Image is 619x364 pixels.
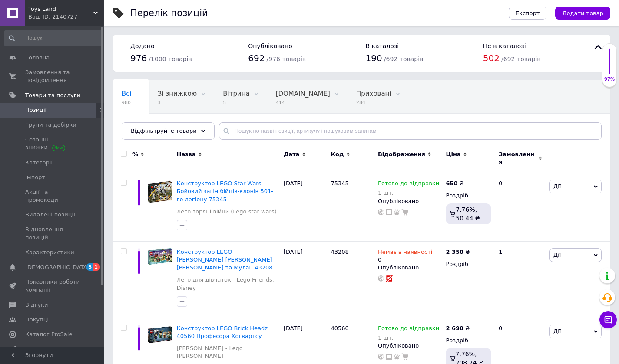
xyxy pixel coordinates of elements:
[378,180,439,189] span: Готово до відправки
[456,206,480,222] span: 7.76%, 50.44 ₴
[86,263,93,271] span: 3
[602,76,616,82] div: 97%
[356,90,391,98] span: Приховані
[25,345,55,353] span: Аналітика
[446,249,463,255] b: 2 350
[25,174,45,181] span: Імпорт
[132,151,138,158] span: %
[446,180,457,187] b: 650
[446,325,463,331] b: 2 690
[248,43,292,49] span: Опубліковано
[331,180,348,187] span: 75345
[499,151,536,166] span: Замовлення
[130,43,154,49] span: Додано
[378,248,432,264] div: 0
[281,241,329,318] div: [DATE]
[25,54,50,62] span: Головна
[122,90,132,98] span: Всі
[516,10,540,16] span: Експорт
[331,151,344,158] span: Код
[25,331,72,338] span: Каталог ProSale
[4,30,103,46] input: Пошук
[177,325,268,339] a: Конструктор LEGO Brick Headz 40560 Професора Хогвартсу
[149,56,192,62] span: / 1000 товарів
[276,90,330,98] span: [DOMAIN_NAME]
[446,151,460,158] span: Ціна
[28,13,104,21] div: Ваш ID: 2140727
[25,211,75,219] span: Видалені позиції
[158,90,197,98] span: Зі знижкою
[219,122,602,140] input: Пошук по назві позиції, артикулу і пошуковим запитам
[501,56,540,62] span: / 692 товарів
[177,208,277,216] a: Лего зоряні війни (Lego star wars)
[446,260,491,268] div: Роздріб
[331,249,348,255] span: 43208
[148,248,172,265] img: Конструктор LEGO Disney Princess Приключения Жасмин и Мулан 43208
[177,276,279,292] a: Лего для дівчаток - Lego Friends, Disney
[446,337,491,344] div: Роздріб
[378,342,441,350] div: Опубліковано
[93,263,100,271] span: 1
[267,56,306,62] span: / 976 товарів
[223,90,249,98] span: Вітрина
[446,325,470,332] div: ₴
[122,123,167,131] span: Опубліковані
[177,344,279,360] a: [PERSON_NAME] - Lego [PERSON_NAME]
[378,264,441,272] div: Опубліковано
[446,180,463,187] div: ₴
[553,183,561,190] span: Дії
[25,159,53,167] span: Категорії
[25,263,89,271] span: [DEMOGRAPHIC_DATA]
[148,180,172,204] img: Конструктор LEGO Star Wars Боевой отряд бойцов-клонов 501-го легиона 75345
[599,311,617,328] button: Чат з покупцем
[483,53,500,63] span: 502
[483,43,526,49] span: Не в каталозі
[378,151,425,158] span: Відображення
[493,241,547,318] div: 1
[356,99,391,106] span: 284
[131,128,197,134] span: Відфільтруйте товари
[276,99,330,106] span: 414
[177,249,273,271] a: Конструктор LEGO [PERSON_NAME] [PERSON_NAME] [PERSON_NAME] та Мулан 43208
[223,99,249,106] span: 5
[177,151,196,158] span: Назва
[130,9,208,18] div: Перелік позицій
[366,53,382,63] span: 190
[331,325,348,331] span: 40560
[25,226,80,241] span: Відновлення позицій
[284,151,300,158] span: Дата
[25,121,76,129] span: Групи та добірки
[562,10,603,16] span: Додати товар
[25,69,80,84] span: Замовлення та повідомлення
[130,53,147,63] span: 976
[25,278,80,294] span: Показники роботи компанії
[378,334,439,341] div: 1 шт.
[148,325,172,345] img: Конструктор LEGO Brick Headz 40560 профессора Хогвартса
[177,180,273,202] a: Конструктор LEGO Star Wars Бойовий загін бійців-клонів 501-го легіону 75345
[553,328,561,334] span: Дії
[378,190,439,196] div: 1 шт.
[281,173,329,242] div: [DATE]
[158,99,197,106] span: 3
[28,5,93,13] span: Toys Land
[25,188,80,204] span: Акції та промокоди
[122,99,132,106] span: 980
[378,325,439,334] span: Готово до відправки
[366,43,399,49] span: В каталозі
[553,252,561,258] span: Дії
[384,56,423,62] span: / 692 товарів
[493,173,547,242] div: 0
[378,197,441,205] div: Опубліковано
[25,301,48,309] span: Відгуки
[509,7,547,20] button: Експорт
[446,192,491,200] div: Роздріб
[248,53,265,63] span: 692
[25,106,46,114] span: Позиції
[25,249,74,256] span: Характеристики
[25,92,80,99] span: Товари та послуги
[555,7,610,20] button: Додати товар
[25,316,49,324] span: Покупці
